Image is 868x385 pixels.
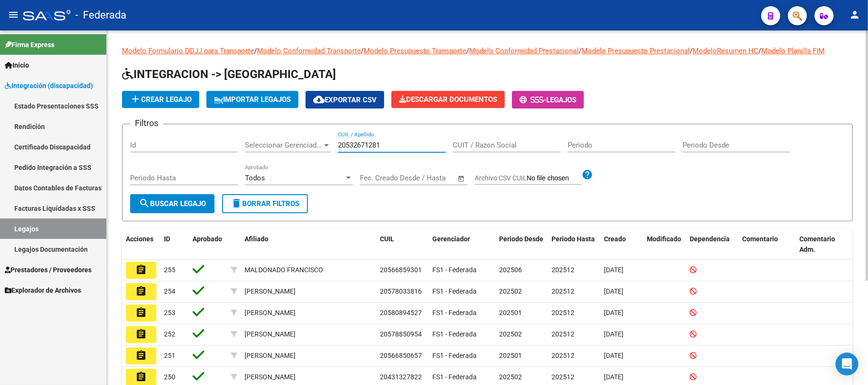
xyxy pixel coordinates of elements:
input: Fecha inicio [360,174,398,182]
span: Periodo Desde [499,235,543,243]
div: [PERSON_NAME] [245,350,296,361]
span: Explorador de Archivos [5,285,81,296]
span: Firma Express [5,39,54,50]
button: IMPORTAR LEGAJOS [206,91,298,108]
mat-icon: menu [8,9,19,20]
a: Modelo Presupuesto Transporte [364,47,466,55]
span: 252 [164,330,175,338]
span: 202512 [551,287,574,295]
button: Exportar CSV [306,91,384,109]
span: [DATE] [604,309,623,316]
span: Prestadores / Proveedores [5,265,92,275]
h3: Filtros [130,117,163,130]
span: Gerenciador [432,235,470,243]
span: 202502 [499,373,522,381]
span: INTEGRACION -> [GEOGRAPHIC_DATA] [122,68,336,81]
span: Archivo CSV CUIL [475,174,527,182]
datatable-header-cell: Afiliado [241,229,376,260]
mat-icon: assignment [135,328,147,340]
button: -Legajos [512,91,584,109]
datatable-header-cell: Gerenciador [429,229,495,260]
mat-icon: search [139,197,150,209]
datatable-header-cell: Comentario Adm. [796,229,853,260]
datatable-header-cell: Periodo Desde [495,229,548,260]
span: 20578033816 [380,287,422,295]
div: [PERSON_NAME] [245,372,296,383]
span: - [520,96,546,104]
span: IMPORTAR LEGAJOS [214,95,291,104]
span: 202512 [551,352,574,359]
a: Modelo Conformidad Transporte [257,47,361,55]
span: 254 [164,287,175,295]
span: Dependencia [690,235,730,243]
span: Borrar Filtros [231,199,299,208]
span: Comentario [742,235,778,243]
mat-icon: assignment [135,371,147,383]
span: Acciones [126,235,153,243]
button: Crear Legajo [122,91,199,108]
span: FS1 - Federada [432,287,477,295]
span: 20578850954 [380,330,422,338]
span: 202512 [551,309,574,316]
span: 202512 [551,373,574,381]
span: Afiliado [245,235,268,243]
mat-icon: assignment [135,286,147,297]
span: 253 [164,309,175,316]
span: - Federada [75,5,126,26]
datatable-header-cell: Periodo Hasta [548,229,600,260]
span: [DATE] [604,352,623,359]
span: Seleccionar Gerenciador [245,141,322,149]
span: FS1 - Federada [432,352,477,359]
span: Buscar Legajo [139,199,206,208]
button: Descargar Documentos [391,91,505,108]
span: [DATE] [604,330,623,338]
span: Comentario Adm. [799,235,835,254]
span: FS1 - Federada [432,266,477,274]
span: 202501 [499,352,522,359]
span: FS1 - Federada [432,373,477,381]
span: Modificado [647,235,681,243]
span: 202501 [499,309,522,316]
span: [DATE] [604,287,623,295]
span: 20580894527 [380,309,422,316]
a: Modelo Presupuesto Prestacional [582,47,690,55]
span: Descargar Documentos [399,95,497,104]
span: [DATE] [604,266,623,274]
a: Modelo Planilla FIM [761,47,825,55]
mat-icon: cloud_download [313,94,325,105]
datatable-header-cell: ID [160,229,189,260]
span: Inicio [5,60,29,70]
datatable-header-cell: Aprobado [189,229,227,260]
a: ModeloResumen HC [693,47,758,55]
button: Buscar Legajo [130,194,214,213]
datatable-header-cell: Modificado [643,229,686,260]
datatable-header-cell: Dependencia [686,229,738,260]
mat-icon: delete [231,197,242,209]
datatable-header-cell: CUIL [376,229,429,260]
span: Legajos [546,96,576,104]
span: Todos [245,174,265,182]
span: 202502 [499,330,522,338]
div: Open Intercom Messenger [836,353,858,375]
span: CUIL [380,235,394,243]
span: 255 [164,266,175,274]
button: Borrar Filtros [222,194,308,213]
span: Crear Legajo [130,95,192,104]
span: 20431327822 [380,373,422,381]
span: 202502 [499,287,522,295]
input: Fecha fin [407,174,453,182]
span: 202512 [551,330,574,338]
span: 202512 [551,266,574,274]
span: 202506 [499,266,522,274]
mat-icon: add [130,93,141,105]
span: 251 [164,352,175,359]
span: ID [164,235,170,243]
mat-icon: assignment [135,350,147,361]
div: [PERSON_NAME] [245,286,296,297]
mat-icon: assignment [135,307,147,318]
datatable-header-cell: Acciones [122,229,160,260]
input: Archivo CSV CUIL [527,174,582,183]
datatable-header-cell: Comentario [738,229,796,260]
span: 20566850657 [380,352,422,359]
div: MALDONADO FRANCISCO [245,265,323,276]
